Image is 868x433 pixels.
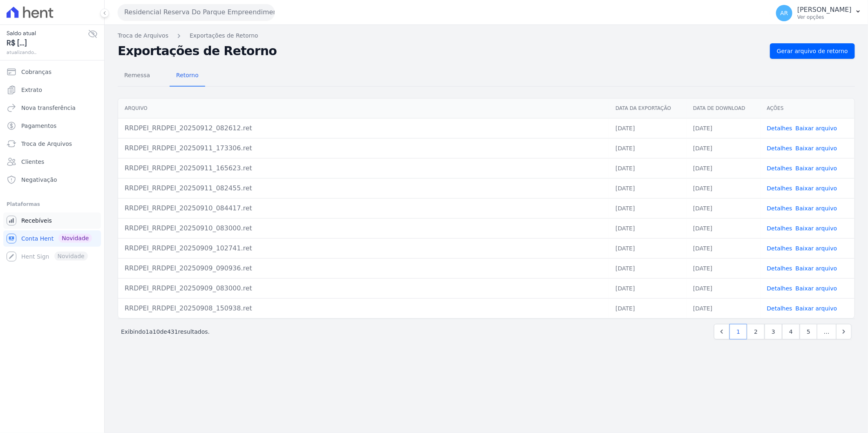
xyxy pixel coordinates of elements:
div: RRDPEI_RRDPEI_20250911_173306.ret [125,143,602,153]
a: Extrato [3,82,101,98]
td: [DATE] [687,238,761,258]
span: Remessa [119,67,155,83]
a: Baixar arquivo [796,125,837,132]
span: atualizando... [7,49,88,56]
h2: Exportações de Retorno [118,45,763,57]
td: [DATE] [687,198,761,218]
span: R$ [...] [7,38,88,49]
th: Ações [761,98,855,118]
a: Gerar arquivo de retorno [770,43,855,59]
a: 1 [729,324,747,339]
a: Baixar arquivo [796,165,837,172]
a: 5 [800,324,817,339]
a: Baixar arquivo [796,145,837,152]
span: Pagamentos [21,122,56,130]
a: Troca de Arquivos [118,31,168,40]
a: Detalhes [767,305,792,312]
a: Cobranças [3,64,101,80]
a: 4 [782,324,800,339]
nav: Sidebar [7,64,98,265]
a: Baixar arquivo [796,225,837,232]
a: Detalhes [767,185,792,192]
a: Clientes [3,154,101,170]
td: [DATE] [609,238,687,258]
a: Baixar arquivo [796,185,837,192]
td: [DATE] [687,158,761,178]
a: Detalhes [767,225,792,232]
div: RRDPEI_RRDPEI_20250910_084417.ret [125,203,602,213]
span: Nova transferência [21,104,76,112]
td: [DATE] [687,298,761,318]
a: Baixar arquivo [796,245,837,252]
td: [DATE] [609,158,687,178]
span: Retorno [171,67,204,83]
div: RRDPEI_RRDPEI_20250908_150938.ret [125,304,602,313]
div: RRDPEI_RRDPEI_20250909_102741.ret [125,243,602,253]
span: Extrato [21,86,42,94]
span: … [817,324,837,339]
div: RRDPEI_RRDPEI_20250911_165623.ret [125,163,602,173]
td: [DATE] [687,258,761,278]
a: Exportações de Retorno [190,31,258,40]
a: Previous [714,324,729,339]
a: Baixar arquivo [796,205,837,212]
td: [DATE] [609,298,687,318]
th: Data da Exportação [609,98,687,118]
span: 10 [153,328,160,335]
a: Remessa [118,65,157,87]
a: Baixar arquivo [796,265,837,272]
a: Detalhes [767,265,792,272]
span: Conta Hent [21,234,54,243]
div: RRDPEI_RRDPEI_20250909_090936.ret [125,263,602,273]
span: 431 [167,328,178,335]
td: [DATE] [687,118,761,138]
div: Plataformas [7,199,98,209]
span: 1 [145,328,149,335]
td: [DATE] [609,278,687,298]
a: Conta Hent Novidade [3,230,101,247]
td: [DATE] [609,178,687,198]
td: [DATE] [687,218,761,238]
button: AR [PERSON_NAME] Ver opções [770,2,868,25]
td: [DATE] [609,258,687,278]
td: [DATE] [687,278,761,298]
div: RRDPEI_RRDPEI_20250909_083000.ret [125,283,602,293]
span: Negativação [21,176,57,184]
button: Residencial Reserva Do Parque Empreendimento Imobiliario LTDA [118,4,275,20]
span: Cobranças [21,68,51,76]
th: Arquivo [118,98,609,118]
td: [DATE] [687,138,761,158]
a: 2 [747,324,765,339]
td: [DATE] [609,198,687,218]
a: Baixar arquivo [796,285,837,292]
p: Exibindo a de resultados. [121,328,210,336]
a: Negativação [3,172,101,188]
a: 3 [765,324,782,339]
a: Troca de Arquivos [3,136,101,152]
nav: Breadcrumb [118,31,855,40]
div: RRDPEI_RRDPEI_20250911_082455.ret [125,183,602,193]
a: Baixar arquivo [796,305,837,312]
span: AR [780,10,788,16]
div: RRDPEI_RRDPEI_20250912_082612.ret [125,123,602,133]
a: Detalhes [767,145,792,152]
a: Detalhes [767,245,792,252]
span: Gerar arquivo de retorno [777,47,848,55]
a: Pagamentos [3,118,101,134]
th: Data de Download [687,98,761,118]
span: Novidade [58,234,92,243]
a: Detalhes [767,285,792,292]
span: Clientes [21,158,44,166]
a: Nova transferência [3,100,101,116]
p: [PERSON_NAME] [797,6,852,14]
div: RRDPEI_RRDPEI_20250910_083000.ret [125,223,602,233]
td: [DATE] [687,178,761,198]
a: Detalhes [767,205,792,212]
a: Detalhes [767,125,792,132]
td: [DATE] [609,218,687,238]
p: Ver opções [797,14,852,20]
span: Recebíveis [21,216,52,225]
a: Retorno [170,65,205,87]
td: [DATE] [609,118,687,138]
a: Recebíveis [3,212,101,229]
